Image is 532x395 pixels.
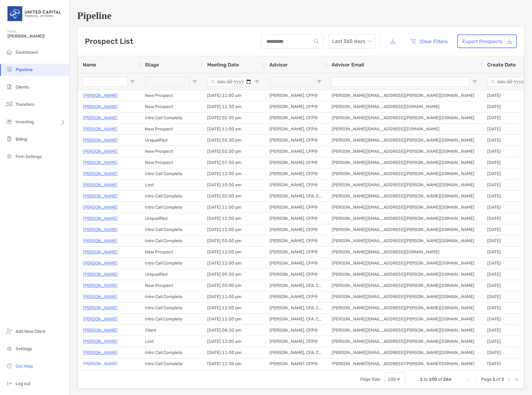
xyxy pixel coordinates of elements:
[140,336,202,347] div: Lost
[202,191,264,202] div: [DATE] 02:00 am
[332,62,364,68] span: Advisor Email
[327,191,482,202] div: [PERSON_NAME][EMAIL_ADDRESS][PERSON_NAME][DOMAIN_NAME]
[6,83,13,90] img: clients icon
[202,146,264,157] div: [DATE] 02:30 pm
[264,280,327,291] div: [PERSON_NAME], CFA, CFP®
[264,269,327,280] div: [PERSON_NAME], CFP®
[16,381,30,386] span: Log out
[202,90,264,101] div: [DATE] 11:00 am
[202,302,264,313] div: [DATE] 12:00 pm
[424,377,428,382] span: to
[6,135,13,143] img: billing icon
[83,248,118,256] a: [PERSON_NAME]
[264,202,327,213] div: [PERSON_NAME], CFP®
[264,112,327,123] div: [PERSON_NAME], CFP®
[264,347,327,358] div: [PERSON_NAME], CFA, CFP®
[6,327,13,335] img: add_new_client icon
[83,92,118,99] a: [PERSON_NAME]
[140,124,202,134] div: New Prospect
[83,304,118,312] p: [PERSON_NAME]
[83,349,118,356] a: [PERSON_NAME]
[16,346,32,352] span: Settings
[264,325,327,336] div: [PERSON_NAME], CFP®
[83,170,118,178] a: [PERSON_NAME]
[83,148,118,155] a: [PERSON_NAME]
[140,202,202,213] div: Intro Call Complete
[264,247,327,257] div: [PERSON_NAME], CFP®
[83,259,118,267] a: [PERSON_NAME]
[130,79,135,84] button: Open Filter Menu
[264,90,327,101] div: [PERSON_NAME], CFP®
[83,181,118,189] p: [PERSON_NAME]
[83,293,118,301] p: [PERSON_NAME]
[207,77,252,87] input: Meeting Date Filter Input
[254,79,259,84] button: Open Filter Menu
[140,135,202,146] div: Unqualified
[140,224,202,235] div: Intro Call Complete
[327,269,482,280] div: [PERSON_NAME][EMAIL_ADDRESS][PERSON_NAME][DOMAIN_NAME]
[202,202,264,213] div: [DATE] 11:00 pm
[202,101,264,112] div: [DATE] 11:30 am
[6,379,13,387] img: logout icon
[83,103,118,111] p: [PERSON_NAME]
[202,179,264,190] div: [DATE] 10:30 am
[264,336,327,347] div: [PERSON_NAME], CFP®
[269,62,288,68] span: Advisor
[6,345,13,352] img: settings icon
[6,118,13,125] img: investing icon
[140,258,202,269] div: Intro Call Complete
[16,102,34,107] span: Transfers
[327,146,482,157] div: [PERSON_NAME][EMAIL_ADDRESS][PERSON_NAME][DOMAIN_NAME]
[481,377,492,382] span: Page
[83,282,118,289] a: [PERSON_NAME]
[487,77,532,87] input: Create Date Filter Input
[16,364,33,369] span: Get Help
[83,338,118,345] a: [PERSON_NAME]
[264,235,327,246] div: [PERSON_NAME], CFP®
[83,226,118,234] a: [PERSON_NAME]
[140,302,202,313] div: Intro Call Complete
[140,90,202,101] div: New Prospect
[202,358,264,369] div: [DATE] 12:30 pm
[327,168,482,179] div: [PERSON_NAME][EMAIL_ADDRESS][PERSON_NAME][DOMAIN_NAME]
[496,377,500,382] span: of
[264,314,327,325] div: [PERSON_NAME], CFA, CFP®
[264,358,327,369] div: [PERSON_NAME], CFP®
[327,235,482,246] div: [PERSON_NAME][EMAIL_ADDRESS][PERSON_NAME][DOMAIN_NAME]
[327,101,482,112] div: [PERSON_NAME][EMAIL_ADDRESS][DOMAIN_NAME]
[506,377,511,382] div: Next Page
[327,347,482,358] div: [PERSON_NAME][EMAIL_ADDRESS][PERSON_NAME][DOMAIN_NAME]
[202,347,264,358] div: [DATE] 11:00 pm
[327,258,482,269] div: [PERSON_NAME][EMAIL_ADDRESS][PERSON_NAME][DOMAIN_NAME]
[7,2,62,25] img: United Capital Logo
[140,157,202,168] div: New Prospect
[457,34,517,48] a: Export Prospects
[6,362,13,370] img: get-help icon
[83,360,118,368] a: [PERSON_NAME]
[83,114,118,122] p: [PERSON_NAME]
[6,152,13,160] img: firm-settings icon
[202,135,264,146] div: [DATE] 03:30 pm
[83,315,118,323] a: [PERSON_NAME]
[466,377,471,382] div: First Page
[327,325,482,336] div: [PERSON_NAME][EMAIL_ADDRESS][PERSON_NAME][DOMAIN_NAME]
[83,203,118,211] a: [PERSON_NAME]
[16,119,34,125] span: Investing
[83,237,118,245] a: [PERSON_NAME]
[264,302,327,313] div: [PERSON_NAME], CFA, CFP®
[192,79,197,84] button: Open Filter Menu
[264,191,327,202] div: [PERSON_NAME], CFA, CFP®
[264,124,327,134] div: [PERSON_NAME], CFP®
[83,62,96,68] span: Name
[140,168,202,179] div: Intro Call Complete
[264,258,327,269] div: [PERSON_NAME], CFP®
[438,377,442,382] span: of
[388,377,396,382] div: 100
[327,358,482,369] div: [PERSON_NAME][EMAIL_ADDRESS][PERSON_NAME][DOMAIN_NAME]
